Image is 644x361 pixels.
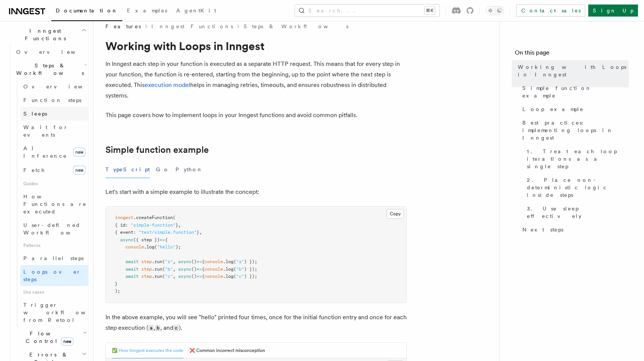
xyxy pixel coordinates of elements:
[244,267,257,272] span: ) });
[160,237,165,242] span: =>
[141,259,152,264] span: step
[233,274,236,279] span: (
[6,24,89,45] button: Inngest Functions
[424,7,435,14] kbd: ⌘K
[244,259,257,264] span: ) });
[524,173,629,202] a: 2. Place non-deterministic logic inside steps
[191,267,197,272] span: ()
[16,49,94,55] span: Overview
[13,62,84,77] span: Steps & Workflows
[202,259,204,264] span: {
[522,119,629,142] span: Best practices: implementing loops in Inngest
[178,267,191,272] span: async
[148,325,154,331] code: a
[144,244,154,250] span: .log
[115,288,120,294] span: );
[386,209,404,219] button: Copy
[236,274,244,279] span: "c"
[527,148,629,170] span: 1. Treat each loop iterations as a single step
[522,105,584,113] span: Loop example
[197,274,202,279] span: =>
[23,255,84,261] span: Parallel steps
[125,244,144,250] span: console
[20,190,89,218] a: How Functions are executed
[244,23,348,30] a: Steps & Workflows
[486,6,504,15] button: Toggle dark mode
[156,161,169,178] button: Go
[204,274,223,279] span: console
[236,267,244,272] span: "b"
[105,59,407,101] p: In Inngest each step in your function is executed as a separate HTTP request. This means that for...
[115,230,133,235] span: { event
[223,274,233,279] span: .log
[20,178,89,190] span: Guides
[13,59,89,80] button: Steps & Workflows
[20,298,89,327] a: Trigger workflows from Retool
[131,222,175,228] span: "simple-function"
[524,145,629,173] a: 1. Treat each loop iterations as a single step
[152,259,162,264] span: .run
[23,145,67,159] span: AI Inference
[20,218,89,239] a: User-defined Workflows
[173,259,175,264] span: ,
[20,286,89,298] span: Use cases
[157,244,175,250] span: "hello"
[197,259,202,264] span: =>
[152,267,162,272] span: .run
[20,93,89,107] a: Function steps
[173,274,175,279] span: ,
[515,60,629,81] a: Working with Loops in Inngest
[519,223,629,236] a: Next steps
[13,45,89,59] a: Overview
[122,2,172,20] a: Examples
[191,259,197,264] span: ()
[519,102,629,116] a: Loop example
[178,274,191,279] span: async
[20,265,89,286] a: Loops over steps
[244,274,257,279] span: ) });
[165,274,173,279] span: "c"
[23,124,68,138] span: Wait for events
[527,176,629,199] span: 2. Place non-deterministic logic inside steps
[125,222,128,228] span: :
[155,325,160,331] code: b
[189,343,265,358] button: ❌ Common incorrect misconception
[516,5,585,17] a: Contact sales
[120,237,133,242] span: async
[175,244,181,250] span: );
[588,5,638,17] a: Sign Up
[73,148,85,157] span: new
[173,325,179,331] code: c
[23,84,101,90] span: Overview
[173,215,175,220] span: (
[223,267,233,272] span: .log
[151,23,233,30] a: Inngest Functions
[23,111,47,117] span: Sleeps
[519,81,629,102] a: Simple function example
[13,80,89,327] div: Steps & Workflows
[527,205,629,220] span: 3. Use sleep effectively
[23,222,91,236] span: User-defined Workflows
[23,167,45,173] span: Fetch
[172,2,221,20] a: AgentKit
[139,230,197,235] span: "test/simple.function"
[105,161,150,178] button: TypeScript
[233,259,236,264] span: (
[197,230,199,235] span: }
[202,274,204,279] span: {
[223,259,233,264] span: .log
[162,259,165,264] span: (
[165,267,173,272] span: "b"
[115,215,133,220] span: inngest
[20,251,89,265] a: Parallel steps
[112,343,183,358] button: ✅ How Inngest executes the code
[178,222,181,228] span: ,
[204,259,223,264] span: console
[133,215,173,220] span: .createFunction
[6,27,81,42] span: Inngest Functions
[23,302,106,323] span: Trigger workflows from Retool
[61,337,73,346] span: new
[20,142,89,163] a: AI Inferencenew
[141,274,152,279] span: step
[519,116,629,145] a: Best practices: implementing loops in Inngest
